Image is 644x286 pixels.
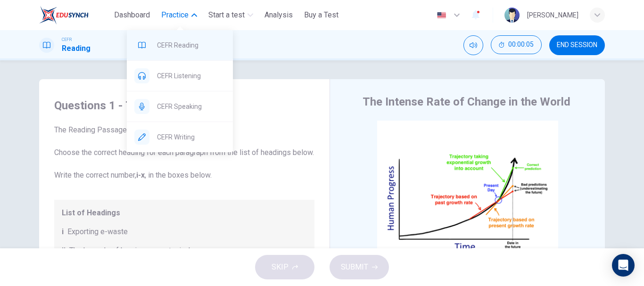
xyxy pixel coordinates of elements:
span: CEFR Reading [157,40,225,51]
button: END SESSION [549,35,605,55]
span: CEFR [62,36,72,43]
div: CEFR Reading [127,30,233,60]
button: 00:00:05 [491,35,542,54]
div: CEFR Listening [127,61,233,91]
span: Dashboard [114,9,150,21]
button: Dashboard [110,7,154,24]
span: Buy a Test [304,9,339,21]
div: [PERSON_NAME] [527,9,578,21]
span: Analysis [264,9,293,21]
div: CEFR Writing [127,122,233,152]
button: Analysis [261,7,297,24]
h4: The Intense Rate of Change in the World [363,94,570,109]
button: Practice [157,7,201,24]
div: Mute [463,35,483,55]
span: Practice [161,9,189,21]
span: i [62,226,64,237]
h4: Questions 1 - 7 [54,98,314,113]
span: Exporting e-waste [67,226,128,237]
img: ELTC logo [39,6,89,25]
span: List of Headings [62,207,307,219]
span: ii [62,245,66,256]
button: Start a test [205,7,257,24]
div: Open Intercom Messenger [612,254,635,277]
div: CEFR Speaking [127,91,233,122]
span: CEFR Speaking [157,101,225,112]
span: The hazards of burning computer junk [69,245,192,256]
span: CEFR Listening [157,70,225,82]
img: en [436,12,447,19]
div: Hide [491,35,542,55]
b: i-x [136,171,145,180]
span: CEFR Writing [157,131,225,143]
span: 00:00:05 [508,41,534,49]
a: ELTC logo [39,6,110,25]
span: END SESSION [557,41,597,49]
h1: Reading [62,43,91,54]
img: Profile picture [504,8,520,23]
span: The Reading Passage has 7 paragraphs, . Choose the correct heading for each paragraph from the li... [54,124,314,181]
span: Start a test [208,9,245,21]
button: Buy a Test [300,7,342,24]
